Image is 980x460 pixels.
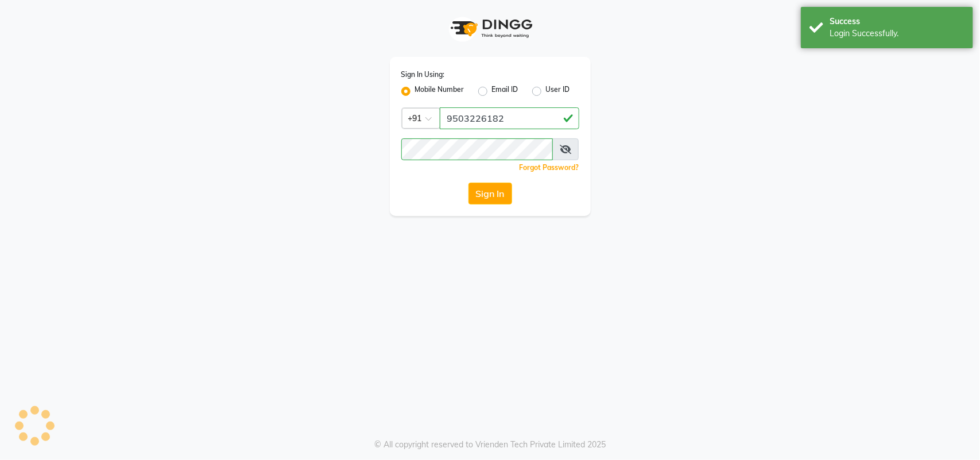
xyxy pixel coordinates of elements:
label: Sign In Using: [401,69,445,80]
input: Username [401,138,553,160]
div: Login Successfully. [830,28,964,40]
label: Email ID [492,84,518,98]
label: Mobile Number [415,84,464,98]
img: logo1.svg [444,11,536,45]
a: Forgot Password? [520,163,579,172]
div: Success [830,16,964,28]
input: Username [440,107,579,129]
label: User ID [546,84,570,98]
button: Sign In [468,183,512,204]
